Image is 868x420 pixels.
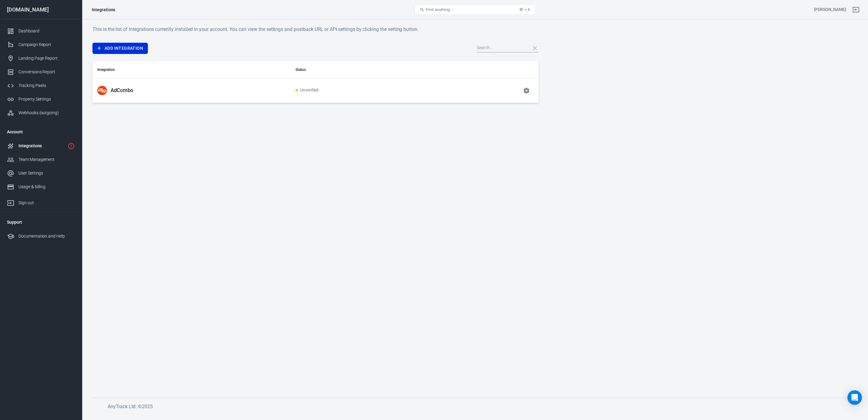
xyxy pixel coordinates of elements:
[92,25,539,33] h6: This is the list of integrations currently installed in your account. You can view the settings a...
[18,110,75,116] div: Webhooks (outgoing)
[2,106,80,120] a: Webhooks (outgoing)
[18,156,75,163] div: Team Management
[18,42,75,48] div: Campaign Report
[415,5,536,15] button: Find anything...⌘ + K
[2,92,80,106] a: Property Settings
[18,170,75,176] div: User Settings
[295,88,319,93] span: Unverified
[18,28,75,34] div: Dashboard
[2,52,80,65] a: Landing Page Report
[68,142,75,150] svg: 1 networks not verified yet
[519,7,530,12] div: ⌘ + K
[18,82,75,89] div: Tracking Pixels
[92,7,115,13] div: Integrations
[2,180,80,194] a: Usage & billing
[18,200,75,206] div: Sign out
[111,87,133,94] p: AdCombo
[18,55,75,62] div: Landing Page Report
[2,139,80,153] a: Integrations
[2,166,80,180] a: User Settings
[18,69,75,75] div: Conversions Report
[2,125,80,139] li: Account
[849,2,863,17] a: Sign out
[92,43,148,54] a: Add Integration
[18,233,75,239] div: Documentation and Help
[814,6,846,13] div: Account id: 8mMXLX3l
[477,44,525,52] input: Search...
[2,153,80,166] a: Team Management
[426,7,453,12] span: Find anything...
[2,194,80,210] a: Sign out
[97,86,107,95] img: AdCombo
[847,390,862,405] div: Open Intercom Messenger
[2,7,80,12] div: [DOMAIN_NAME]
[18,143,65,149] div: Integrations
[291,61,433,78] th: Status
[18,96,75,102] div: Property Settings
[2,38,80,52] a: Campaign Report
[18,184,75,190] div: Usage & billing
[2,79,80,92] a: Tracking Pixels
[108,403,562,410] h6: AnyTrack Ltd. © 2025
[2,65,80,79] a: Conversions Report
[2,215,80,229] li: Support
[2,24,80,38] a: Dashboard
[92,61,291,78] th: Integration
